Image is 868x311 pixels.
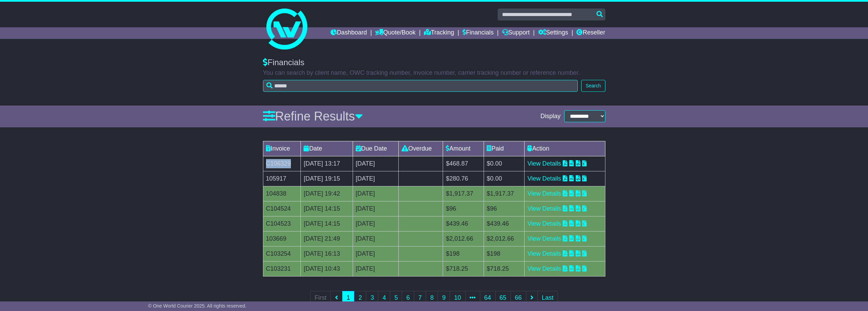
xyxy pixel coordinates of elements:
[527,220,561,227] a: View Details
[263,69,605,77] p: You can search by client name, OWC tracking number, invoice number, carrier tracking number or re...
[366,291,378,305] a: 3
[538,27,568,39] a: Settings
[443,246,484,261] td: $198
[480,291,496,305] a: 64
[390,291,402,305] a: 5
[353,171,398,186] td: [DATE]
[443,156,484,171] td: $468.87
[484,186,524,201] td: $1,917.37
[402,291,414,305] a: 6
[443,201,484,216] td: $96
[353,201,398,216] td: [DATE]
[301,261,353,276] td: [DATE] 10:43
[576,27,605,39] a: Reseller
[540,113,560,120] span: Display
[354,291,366,305] a: 2
[443,261,484,276] td: $718.25
[443,216,484,231] td: $439.46
[353,246,398,261] td: [DATE]
[443,171,484,186] td: $280.76
[375,27,415,39] a: Quote/Book
[484,171,524,186] td: $0.00
[263,156,301,171] td: C106329
[342,291,354,305] a: 1
[443,141,484,156] td: Amount
[263,231,301,246] td: 103669
[443,231,484,246] td: $2,012.66
[443,186,484,201] td: $1,917.37
[353,216,398,231] td: [DATE]
[527,235,561,242] a: View Details
[263,109,363,123] a: Refine Results
[502,27,530,39] a: Support
[263,246,301,261] td: C103254
[398,141,443,156] td: Overdue
[527,175,561,182] a: View Details
[484,156,524,171] td: $0.00
[424,27,454,39] a: Tracking
[484,231,524,246] td: $2,012.66
[148,303,247,309] span: © One World Courier 2025. All rights reserved.
[301,156,353,171] td: [DATE] 13:17
[511,291,526,305] a: 66
[527,160,561,167] a: View Details
[353,186,398,201] td: [DATE]
[301,141,353,156] td: Date
[301,186,353,201] td: [DATE] 19:42
[263,186,301,201] td: 104838
[450,291,465,305] a: 10
[353,141,398,156] td: Due Date
[581,80,605,92] button: Search
[301,201,353,216] td: [DATE] 14:15
[525,141,605,156] td: Action
[263,261,301,276] td: C103231
[263,171,301,186] td: 105917
[263,58,605,68] div: Financials
[484,201,524,216] td: $96
[527,205,561,212] a: View Details
[484,216,524,231] td: $439.46
[263,216,301,231] td: C104523
[353,231,398,246] td: [DATE]
[330,27,367,39] a: Dashboard
[495,291,511,305] a: 65
[426,291,438,305] a: 8
[538,291,558,305] a: Last
[301,231,353,246] td: [DATE] 21:49
[378,291,390,305] a: 4
[414,291,426,305] a: 7
[527,250,561,257] a: View Details
[301,171,353,186] td: [DATE] 19:15
[527,265,561,272] a: View Details
[263,141,301,156] td: Invoice
[462,27,494,39] a: Financials
[484,261,524,276] td: $718.25
[484,246,524,261] td: $198
[301,246,353,261] td: [DATE] 16:13
[484,141,524,156] td: Paid
[527,190,561,197] a: View Details
[301,216,353,231] td: [DATE] 14:15
[353,156,398,171] td: [DATE]
[263,201,301,216] td: C104524
[353,261,398,276] td: [DATE]
[438,291,450,305] a: 9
